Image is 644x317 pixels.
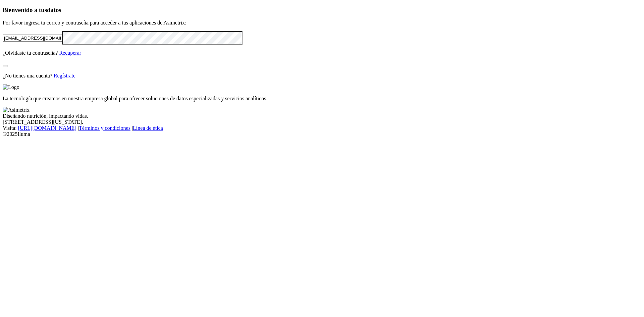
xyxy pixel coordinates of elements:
input: Tu correo [3,35,62,42]
div: [STREET_ADDRESS][US_STATE]. [3,119,641,125]
a: Regístrate [54,73,75,78]
a: Recuperar [59,50,81,56]
img: Logo [3,84,19,90]
p: ¿Olvidaste tu contraseña? [3,50,641,56]
span: datos [47,6,61,13]
div: © 2025 Iluma [3,131,641,137]
p: La tecnología que creamos en nuestra empresa global para ofrecer soluciones de datos especializad... [3,96,641,102]
p: ¿No tienes una cuenta? [3,73,641,79]
a: [URL][DOMAIN_NAME] [18,125,76,131]
a: Línea de ética [133,125,163,131]
div: Diseñando nutrición, impactando vidas. [3,113,641,119]
p: Por favor ingresa tu correo y contraseña para acceder a tus aplicaciones de Asimetrix: [3,20,641,26]
h3: Bienvenido a tus [3,6,641,14]
img: Asimetrix [3,107,30,113]
div: Visita : | | [3,125,641,131]
a: Términos y condiciones [79,125,130,131]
